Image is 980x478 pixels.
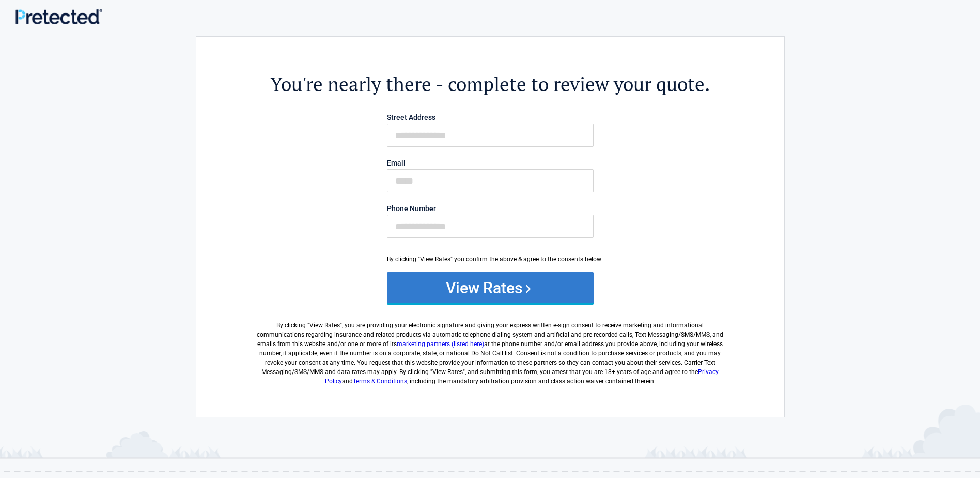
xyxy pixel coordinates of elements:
[253,312,727,386] label: By clicking " ", you are providing your electronic signature and giving your express written e-si...
[387,205,594,212] label: Phone Number
[253,71,727,97] h2: You're nearly there - complete to review your quote.
[309,322,340,329] span: View Rates
[387,159,594,167] label: Email
[387,114,594,121] label: Street Address
[387,272,594,303] button: View Rates
[387,255,594,264] div: By clicking "View Rates" you confirm the above & agree to the consents below
[15,9,102,24] img: Main Logo
[397,340,484,348] a: marketing partners (listed here)
[353,378,407,385] a: Terms & Conditions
